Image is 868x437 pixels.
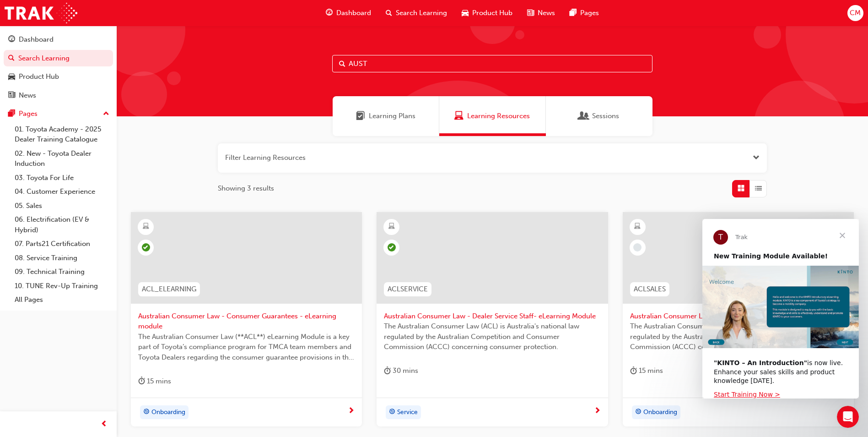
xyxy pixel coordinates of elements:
[326,7,333,19] span: guage-icon
[847,5,863,21] button: CM
[142,284,196,295] span: ACL_ELEARNING
[11,279,113,293] a: 10. TUNE Rev-Up Training
[634,221,641,233] span: learningResourceType_ELEARNING-icon
[11,199,113,213] a: 05. Sales
[4,31,113,48] a: Dashboard
[333,96,439,136] a: Learning PlansLearning Plans
[143,221,149,233] span: learningResourceType_ELEARNING-icon
[11,213,113,237] a: 06. Electrification (EV & Hybrid)
[4,105,113,122] button: Pages
[579,111,588,121] span: Sessions
[630,311,846,322] span: Australian Consumer Law - Dealer Sales Staff-eLearning module
[623,212,854,426] a: ACLSALESAustralian Consumer Law - Dealer Sales Staff-eLearning moduleThe Australian Consumer Law ...
[11,147,113,171] a: 02. New - Toyota Dealer Induction
[138,376,145,387] span: duration-icon
[8,73,15,81] span: car-icon
[339,59,345,69] span: Search
[454,4,520,22] a: car-iconProduct Hub
[138,332,355,363] span: The Australian Consumer Law (**ACL**) eLearning Module is a key part of Toyota’s compliance progr...
[8,36,15,44] span: guage-icon
[388,243,396,251] span: learningRecordVerb_PASS-icon
[580,8,599,18] span: Pages
[8,110,15,118] span: pages-icon
[5,3,77,23] img: Trak
[643,407,677,418] span: Onboarding
[520,4,562,22] a: news-iconNews
[562,4,606,22] a: pages-iconPages
[11,265,113,279] a: 09. Technical Training
[384,365,418,377] div: 30 mins
[633,243,642,251] span: learningRecordVerb_NONE-icon
[356,111,365,121] span: Learning Plans
[570,7,577,19] span: pages-icon
[143,406,150,418] span: target-icon
[11,237,113,251] a: 07. Parts21 Certification
[318,4,378,22] a: guage-iconDashboard
[336,8,371,18] span: Dashboard
[592,111,619,121] span: Sessions
[635,406,642,418] span: target-icon
[850,8,861,18] span: CM
[384,321,600,352] span: The Australian Consumer Law (ACL) is Australia's national law regulated by the Australian Competi...
[462,7,469,19] span: car-icon
[138,376,171,387] div: 15 mins
[396,8,447,18] span: Search Learning
[378,4,454,22] a: search-iconSearch Learning
[377,212,608,426] a: ACLSERVICEAustralian Consumer Law - Dealer Service Staff- eLearning ModuleThe Australian Consumer...
[630,365,663,377] div: 15 mins
[384,311,600,322] span: Australian Consumer Law - Dealer Service Staff- eLearning Module
[630,321,846,352] span: The Australian Consumer Law (ACL) is Australia's national law regulated by the Australian Competi...
[527,7,534,19] span: news-icon
[467,111,530,121] span: Learning Resources
[538,8,555,18] span: News
[738,183,744,194] span: Grid
[19,90,36,101] div: News
[151,407,185,418] span: Onboarding
[472,8,512,18] span: Product Hub
[8,92,15,100] span: news-icon
[218,183,274,194] span: Showing 3 results
[454,111,464,121] span: Learning Resources
[4,29,113,105] button: DashboardSearch LearningProduct HubNews
[332,55,652,72] input: Search...
[384,365,391,377] span: duration-icon
[11,251,113,265] a: 08. Service Training
[4,50,113,67] a: Search Learning
[11,171,113,185] a: 03. Toyota For Life
[630,365,637,377] span: duration-icon
[103,108,109,120] span: up-icon
[19,109,38,119] div: Pages
[19,34,54,45] div: Dashboard
[837,406,859,428] iframe: Intercom live chat
[138,311,355,332] span: Australian Consumer Law - Consumer Guarantees - eLearning module
[753,153,760,163] button: Open the filter
[4,68,113,85] a: Product Hub
[4,87,113,104] a: News
[11,293,113,307] a: All Pages
[369,111,415,121] span: Learning Plans
[397,407,418,418] span: Service
[348,407,355,415] span: next-icon
[439,96,546,136] a: Learning ResourcesLearning Resources
[142,243,150,251] span: learningRecordVerb_COMPLETE-icon
[634,284,666,295] span: ACLSALES
[131,212,362,426] a: ACL_ELEARNINGAustralian Consumer Law - Consumer Guarantees - eLearning moduleThe Australian Consu...
[755,183,762,194] span: List
[11,185,113,199] a: 04. Customer Experience
[11,122,113,147] a: 01. Toyota Academy - 2025 Dealer Training Catalogue
[8,55,15,63] span: search-icon
[19,71,59,82] div: Product Hub
[386,7,392,19] span: search-icon
[594,407,601,415] span: next-icon
[388,221,395,233] span: learningResourceType_ELEARNING-icon
[389,406,395,418] span: target-icon
[388,284,428,295] span: ACLSERVICE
